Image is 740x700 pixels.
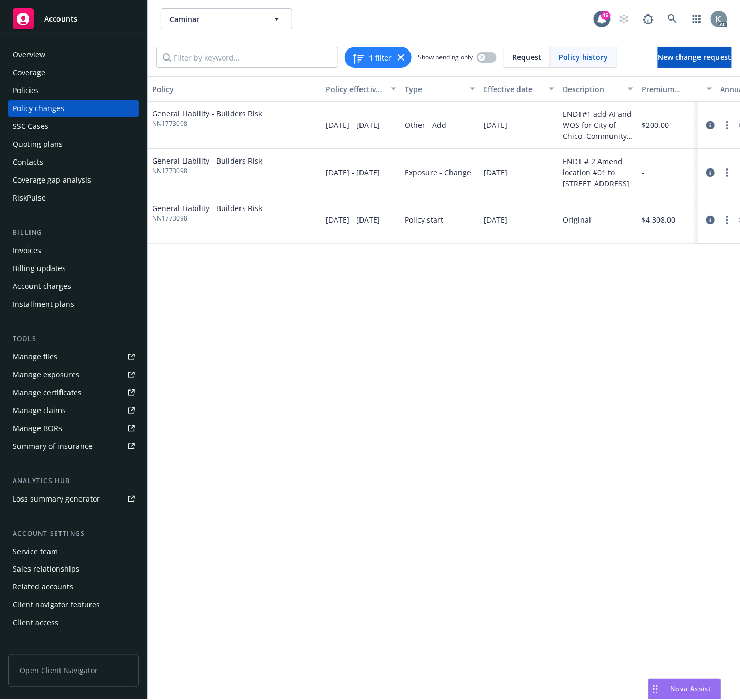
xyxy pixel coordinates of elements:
[13,597,100,614] div: Client navigator features
[642,119,669,131] span: $200.00
[152,119,262,128] span: NN1773098
[8,420,139,437] a: Manage BORs
[13,46,45,63] div: Overview
[671,685,712,694] span: Nova Assist
[405,214,443,225] span: Policy start
[8,136,139,153] a: Quoting plans
[658,52,732,62] span: New change request
[8,384,139,401] a: Manage certificates
[649,679,662,699] div: Drag to move
[614,8,635,29] a: Start snowing
[8,476,139,486] div: Analytics hub
[152,84,317,95] div: Policy
[721,166,734,179] a: more
[8,579,139,596] a: Related accounts
[637,76,716,102] button: Premium change
[152,166,262,176] span: NN1773098
[326,84,385,95] div: Policy effective dates
[642,84,701,95] div: Premium change
[721,119,734,132] a: more
[8,348,139,365] a: Manage files
[484,167,507,178] span: [DATE]
[13,348,57,365] div: Manage files
[8,296,139,313] a: Installment plans
[563,214,591,225] div: Original
[484,119,507,131] span: [DATE]
[479,76,558,102] button: Effective date
[8,4,139,34] a: Accounts
[711,11,727,27] img: photo
[13,420,62,437] div: Manage BORs
[13,296,74,313] div: Installment plans
[13,242,41,259] div: Invoices
[8,543,139,560] a: Service team
[44,15,77,23] span: Accounts
[558,76,637,102] button: Description
[563,108,633,142] div: ENDT#1 add AI and WOS for City of Chico, Community Development Department
[13,260,66,277] div: Billing updates
[658,47,732,68] a: New change request
[405,167,471,178] span: Exposure - Change
[13,118,48,135] div: SSC Cases
[642,214,675,225] span: $4,308.00
[648,679,721,700] button: Nova Assist
[563,156,633,189] div: ENDT # 2 Amend location #01 to [STREET_ADDRESS]
[169,14,261,25] span: Caminar
[13,100,64,117] div: Policy changes
[13,64,45,81] div: Coverage
[8,260,139,277] a: Billing updates
[704,166,717,179] a: circleInformation
[405,84,464,95] div: Type
[8,46,139,63] a: Overview
[8,154,139,171] a: Contacts
[156,47,338,68] input: Filter by keyword...
[152,203,262,214] span: General Liability - Builders Risk
[13,402,66,419] div: Manage claims
[8,438,139,455] a: Summary of insurance
[13,172,91,188] div: Coverage gap analysis
[8,278,139,295] a: Account charges
[512,52,542,63] span: Request
[13,189,46,206] div: RiskPulse
[8,528,139,539] div: Account settings
[13,278,71,295] div: Account charges
[8,561,139,578] a: Sales relationships
[8,402,139,419] a: Manage claims
[8,597,139,614] a: Client navigator features
[8,654,139,687] span: Open Client Navigator
[8,118,139,135] a: SSC Cases
[326,119,380,131] span: [DATE] - [DATE]
[13,615,58,632] div: Client access
[8,615,139,632] a: Client access
[405,119,446,131] span: Other - Add
[704,214,717,226] a: circleInformation
[13,579,73,596] div: Related accounts
[8,100,139,117] a: Policy changes
[161,8,292,29] button: Caminar
[8,172,139,188] a: Coverage gap analysis
[152,108,262,119] span: General Liability - Builders Risk
[13,154,43,171] div: Contacts
[601,11,611,20] div: 46
[8,334,139,344] div: Tools
[152,155,262,166] span: General Liability - Builders Risk
[8,82,139,99] a: Policies
[662,8,683,29] a: Search
[563,84,622,95] div: Description
[13,561,79,578] div: Sales relationships
[704,119,717,132] a: circleInformation
[13,438,93,455] div: Summary of insurance
[369,52,392,63] span: 1 filter
[13,366,79,383] div: Manage exposures
[686,8,707,29] a: Switch app
[13,491,100,507] div: Loss summary generator
[721,214,734,226] a: more
[8,64,139,81] a: Coverage
[484,84,543,95] div: Effective date
[8,366,139,383] span: Manage exposures
[326,167,380,178] span: [DATE] - [DATE]
[484,214,507,225] span: [DATE]
[8,491,139,507] a: Loss summary generator
[13,82,39,99] div: Policies
[642,167,644,178] span: -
